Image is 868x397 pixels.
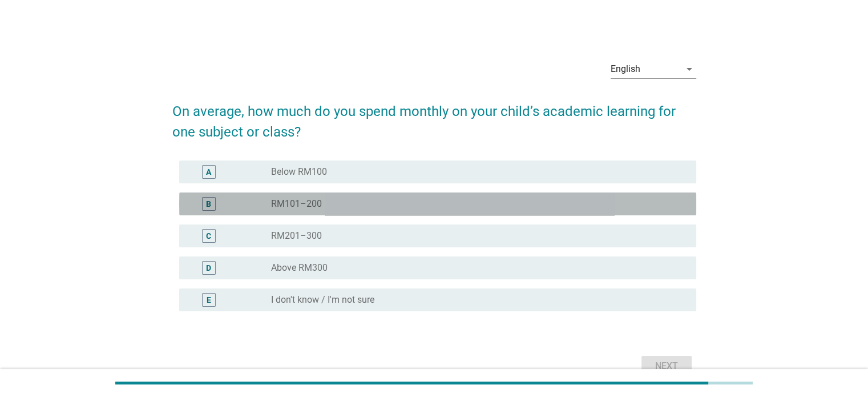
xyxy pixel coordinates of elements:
[206,198,211,210] div: B
[611,64,640,74] div: English
[172,90,696,142] h2: On average, how much do you spend monthly on your child’s academic learning for one subject or cl...
[271,294,374,306] label: I don't know / I'm not sure
[271,230,322,242] label: RM201–300
[206,230,211,242] div: C
[683,62,696,76] i: arrow_drop_down
[207,294,211,306] div: E
[271,262,328,274] label: Above RM300
[271,166,327,178] label: Below RM100
[271,198,322,210] label: RM101–200
[206,262,211,274] div: D
[206,166,211,178] div: A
